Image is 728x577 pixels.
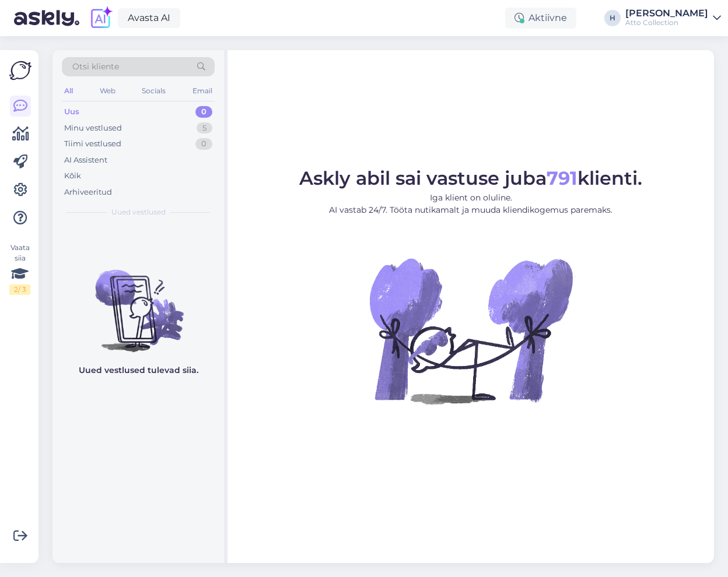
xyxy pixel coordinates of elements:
[62,83,75,98] div: All
[64,154,107,166] div: AI Assistent
[366,226,576,435] img: No Chat active
[299,192,642,216] p: Iga klient on oluline. AI vastab 24/7. Tööta nutikamalt ja muuda kliendikogemus paremaks.
[190,83,215,98] div: Email
[547,167,577,189] b: 791
[195,106,212,118] div: 0
[625,9,708,18] div: [PERSON_NAME]
[64,170,81,182] div: Kõik
[97,83,118,98] div: Web
[9,284,30,295] div: 2 / 3
[9,59,32,82] img: Askly Logo
[505,8,576,29] div: Aktiivne
[604,10,621,26] div: H
[197,122,212,134] div: 5
[52,249,224,354] img: No chats
[139,83,168,98] div: Socials
[299,167,642,189] span: Askly abil sai vastuse juba klienti.
[64,187,112,198] div: Arhiveeritud
[72,61,119,73] span: Otsi kliente
[79,364,198,377] p: Uued vestlused tulevad siia.
[64,122,122,134] div: Minu vestlused
[89,6,113,30] img: explore-ai
[195,138,212,150] div: 0
[625,18,708,27] div: Atto Collection
[64,138,121,150] div: Tiimi vestlused
[9,242,30,295] div: Vaata siia
[64,106,79,118] div: Uus
[118,8,180,28] a: Avasta AI
[625,9,721,27] a: [PERSON_NAME]Atto Collection
[111,207,166,217] span: Uued vestlused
